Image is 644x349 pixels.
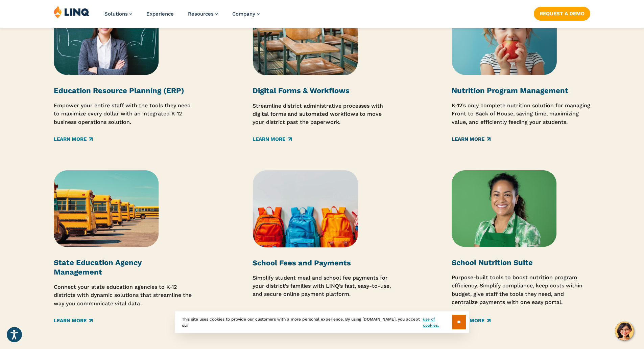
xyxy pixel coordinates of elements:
p: Empower your entire staff with the tools they need to maximize every dollar with an integrated K‑... [54,102,192,127]
a: Learn More [452,136,491,143]
img: LINQ | K‑12 Software [54,5,90,18]
a: Learn More [253,136,291,143]
span: Resources [188,11,214,17]
strong: School Fees and Payments [253,259,351,267]
nav: Primary Navigation [104,5,260,28]
a: Company [232,11,260,17]
img: School Nutrition Suite [452,170,557,247]
button: Hello, have a question? Let’s chat. [615,322,634,341]
strong: State Education Agency Management [54,258,142,276]
img: Payments Thumbnail [253,170,358,247]
strong: School Nutrition Suite [452,258,533,267]
a: Learn More [452,317,491,324]
a: Learn More [54,317,93,324]
p: Simplify student meal and school fee payments for your district’s families with LINQ’s fast, easy... [253,274,391,308]
h3: Digital Forms & Workflows [253,86,391,95]
strong: Nutrition Program Management [452,86,568,95]
img: State Thumbnail [54,170,159,247]
p: K‑12’s only complete nutrition solution for managing Front to Back of House, saving time, maximiz... [452,102,590,127]
a: Request a Demo [534,7,590,20]
a: use of cookies. [423,316,452,328]
a: Solutions [104,11,132,17]
a: Learn More [54,136,93,143]
p: Streamline district administrative processes with digital forms and automated workflows to move y... [253,102,391,127]
p: Connect your state education agencies to K‑12 districts with dynamic solutions that streamline th... [54,283,192,308]
nav: Button Navigation [534,5,590,20]
a: Experience [146,11,174,17]
h3: Education Resource Planning (ERP) [54,86,192,95]
a: Resources [188,11,218,17]
p: Purpose-built tools to boost nutrition program efficiency. Simplify compliance, keep costs within... [452,274,590,308]
span: Solutions [104,11,128,17]
div: This site uses cookies to provide our customers with a more personal experience. By using [DOMAIN... [175,311,469,333]
span: Company [232,11,255,17]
